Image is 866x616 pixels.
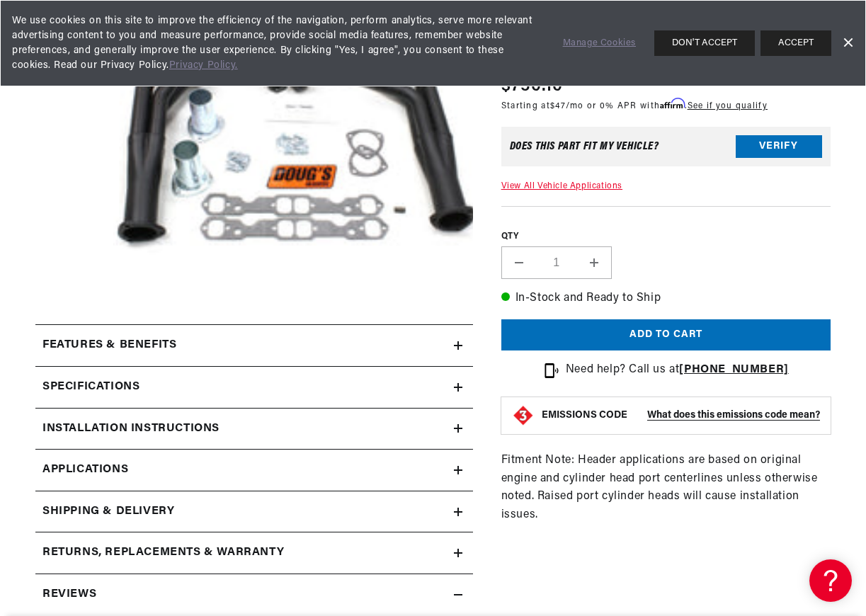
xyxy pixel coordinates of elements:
strong: What does this emissions code mean? [647,410,820,421]
h2: Specifications [42,378,139,397]
button: Verify [736,135,822,158]
summary: Returns, Replacements & Warranty [35,532,473,574]
a: Dismiss Banner [837,33,858,54]
summary: Installation instructions [35,409,473,450]
span: Applications [42,461,128,479]
p: In-Stock and Ready to Ship [501,290,831,308]
h2: Installation instructions [42,420,220,438]
a: Privacy Policy. [169,60,238,71]
span: We use cookies on this site to improve the efficiency of the navigation, perform analytics, serve... [12,13,543,73]
h2: Shipping & Delivery [42,503,174,521]
a: Manage Cookies [563,36,636,51]
img: Emissions code [512,404,535,427]
strong: EMISSIONS CODE [542,410,627,421]
a: Applications [35,450,473,491]
summary: Shipping & Delivery [35,491,473,532]
a: See if you qualify - Learn more about Affirm Financing (opens in modal) [688,102,768,110]
summary: Features & Benefits [35,325,473,366]
a: [PHONE_NUMBER] [679,364,788,375]
p: Starting at /mo or 0% APR with . [501,99,768,113]
label: QTY [501,230,831,242]
summary: Specifications [35,367,473,408]
a: View All Vehicle Applications [501,182,622,190]
button: EMISSIONS CODEWhat does this emissions code mean? [542,409,820,422]
button: DON'T ACCEPT [654,30,755,56]
span: Affirm [660,98,685,109]
span: $47 [550,102,566,110]
p: Need help? Call us at [566,361,789,380]
button: Add to cart [501,319,831,351]
div: Does This part fit My vehicle? [510,141,659,152]
h2: Reviews [42,586,96,604]
button: ACCEPT [760,30,831,56]
h2: Features & Benefits [42,336,176,355]
summary: Reviews [35,574,473,615]
h2: Returns, Replacements & Warranty [42,544,284,562]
